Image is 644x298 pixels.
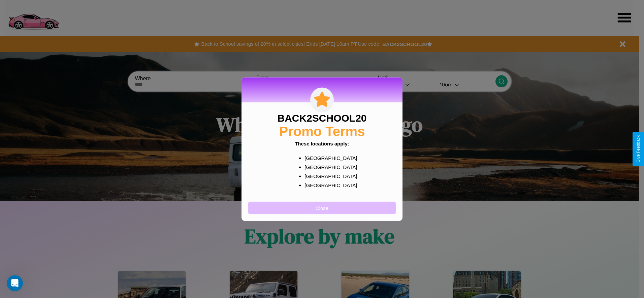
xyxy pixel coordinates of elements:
[304,180,353,189] p: [GEOGRAPHIC_DATA]
[295,140,349,146] b: These locations apply:
[304,162,353,171] p: [GEOGRAPHIC_DATA]
[277,112,366,124] h3: BACK2SCHOOL20
[248,202,396,214] button: Close
[304,171,353,180] p: [GEOGRAPHIC_DATA]
[279,124,365,139] h2: Promo Terms
[636,135,641,163] div: Give Feedback
[7,275,23,291] iframe: Intercom live chat
[304,153,353,162] p: [GEOGRAPHIC_DATA]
